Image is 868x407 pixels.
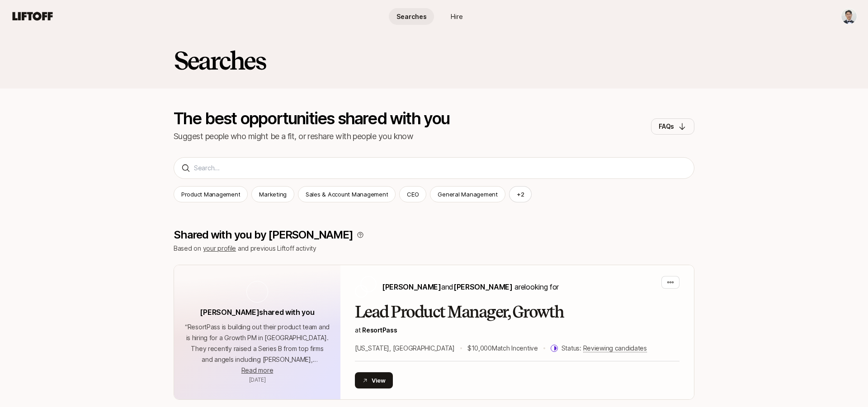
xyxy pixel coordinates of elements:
span: [PERSON_NAME] [382,282,441,291]
p: Product Management [181,190,240,199]
p: Sales & Account Management [306,190,388,199]
p: CEO [407,190,419,199]
p: The best opportunities shared with you [174,110,450,126]
p: “ ResortPass is building out their product team and is hiring for a Growth PM in [GEOGRAPHIC_DATA... [185,322,330,365]
span: [PERSON_NAME] shared with you [200,308,314,317]
input: Search... [194,163,687,173]
span: Searches [396,12,427,21]
span: Hire [451,12,463,21]
p: General Management [438,190,497,199]
button: View [355,372,393,388]
p: $10,000 Match Incentive [467,343,538,354]
span: and [441,282,513,291]
img: Alexander Yoon [841,9,857,24]
h2: Searches [174,47,265,74]
span: [PERSON_NAME] [453,282,513,291]
button: Read more [241,365,273,376]
p: Based on and previous Liftoff activity [174,243,694,254]
p: [US_STATE], [GEOGRAPHIC_DATA] [355,343,455,354]
a: ResortPass [362,326,397,334]
button: FAQs [651,118,694,135]
span: Reviewing candidates [583,344,647,352]
p: Status: [561,343,647,354]
p: Shared with you by [PERSON_NAME] [174,229,353,241]
button: Alexander Yoon [841,8,857,24]
button: +2 [509,186,532,202]
p: are looking for [382,281,559,293]
span: Read more [241,366,273,374]
p: at [355,325,679,336]
p: FAQs [659,121,674,132]
p: Suggest people who might be a fit, or reshare with people you know [174,130,450,143]
span: August 29, 2025 7:03am [249,376,266,383]
a: Searches [389,8,434,25]
a: your profile [203,244,236,252]
p: Marketing [259,190,287,199]
a: Hire [434,8,479,25]
h2: Lead Product Manager, Growth [355,303,679,321]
